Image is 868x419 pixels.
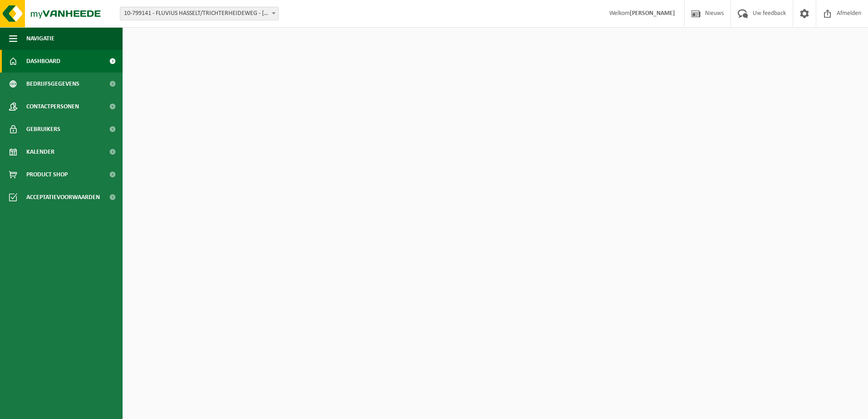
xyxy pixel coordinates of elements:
[26,163,68,186] span: Product Shop
[26,27,54,50] span: Navigatie
[26,50,60,73] span: Dashboard
[26,186,100,209] span: Acceptatievoorwaarden
[630,10,675,17] strong: [PERSON_NAME]
[26,73,79,95] span: Bedrijfsgegevens
[120,7,279,20] span: 10-799141 - FLUVIUS HASSELT/TRICHTERHEIDEWEG - HASSELT
[120,7,278,20] span: 10-799141 - FLUVIUS HASSELT/TRICHTERHEIDEWEG - HASSELT
[26,95,79,118] span: Contactpersonen
[26,141,54,163] span: Kalender
[26,118,60,141] span: Gebruikers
